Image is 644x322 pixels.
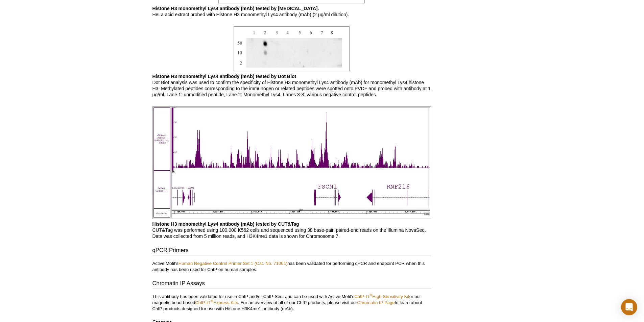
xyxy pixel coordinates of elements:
b: Histone H3 monomethyl Lys4 antibody (mAb) tested by CUT&Tag [152,221,299,227]
a: Human Negative Control Primer Set 1 (Cat. No. 71001) [178,261,288,266]
p: Dot Blot analysis was used to confirm the specificity of Histone H3 monomethyl Lys4 antibody (mAb... [152,73,431,98]
a: ChIP-IT®High Sensitivity Kit [354,294,409,299]
b: Histone H3 monomethyl Lys4 antibody (mAb) tested by [MEDICAL_DATA]. [152,6,319,11]
p: This antibody has been validated for use in ChIP and/or ChIP-Seq, and can be used with Active Mot... [152,294,431,312]
sup: ® [369,293,372,297]
b: Histone H3 monomethyl Lys4 antibody (mAb) tested by Dot Blot [152,74,296,79]
img: Histone H3K4me1 antibody (mAb) tested by CUT&Tag. [152,106,431,219]
h3: Chromatin IP Assays [152,279,431,289]
a: ChIP-IT®Express Kits [195,300,238,305]
img: Histone H3K4me1 antibody (mAb) tested by Dot Blot. [234,26,350,71]
a: Chromatin IP Page [357,300,395,305]
h3: qPCR Primers [152,246,431,256]
p: HeLa acid extract probed with Histone H3 monomethyl Lys4 antibody (mAb) (2 µg/ml dilution). [152,5,431,18]
p: CUT&Tag was performed using 100,000 K562 cells and sequenced using 38 base-pair, paired-end reads... [152,221,431,239]
div: Open Intercom Messenger [621,299,637,315]
p: Active Motif's has been validated for performing qPCR and endpoint PCR when this antibody has bee... [152,261,431,273]
sup: ® [211,299,213,303]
